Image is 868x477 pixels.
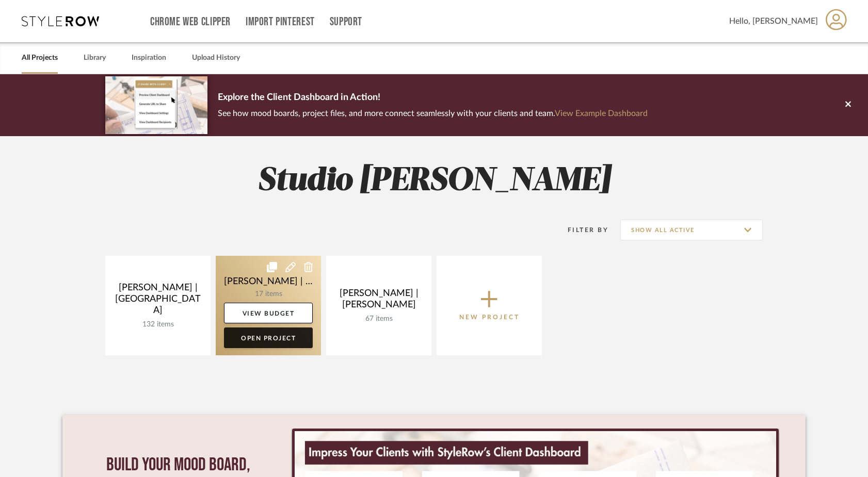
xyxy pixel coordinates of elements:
[22,51,58,65] a: All Projects
[218,90,648,106] p: Explore the Client Dashboard in Action!
[554,225,608,235] div: Filter By
[459,312,520,322] p: New Project
[224,327,313,348] a: Open Project
[132,51,166,65] a: Inspiration
[246,18,315,26] a: Import Pinterest
[729,15,818,27] span: Hello, [PERSON_NAME]
[555,109,648,118] a: View Example Dashboard
[224,303,313,323] a: View Budget
[334,315,423,323] div: 67 items
[62,162,806,201] h2: Studio [PERSON_NAME]
[114,282,202,320] div: [PERSON_NAME] | [GEOGRAPHIC_DATA]
[334,288,423,315] div: [PERSON_NAME] | [PERSON_NAME]
[150,18,231,26] a: Chrome Web Clipper
[437,256,542,355] button: New Project
[330,18,362,26] a: Support
[114,320,202,329] div: 132 items
[192,51,240,65] a: Upload History
[105,76,207,134] img: d5d033c5-7b12-40c2-a960-1ecee1989c38.png
[84,51,106,65] a: Library
[218,106,648,121] p: See how mood boards, project files, and more connect seamlessly with your clients and team.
